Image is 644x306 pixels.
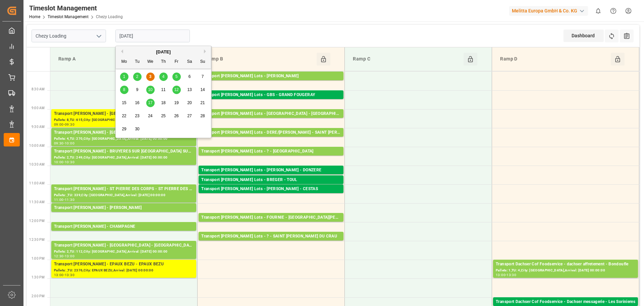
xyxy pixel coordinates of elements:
[146,99,155,107] div: Choose Wednesday, September 17th, 2025
[65,123,74,126] div: 09:30
[54,230,194,236] div: Pallets: 3,TU: 148,City: [GEOGRAPHIC_DATA],Arrival: [DATE] 00:00:00
[146,86,155,94] div: Choose Wednesday, September 10th, 2025
[172,86,181,94] div: Choose Friday, September 12th, 2025
[149,74,152,79] span: 3
[162,74,165,79] span: 4
[65,198,74,201] div: 11:30
[185,58,194,66] div: Sa
[64,198,65,201] div: -
[201,111,341,117] div: Transport [PERSON_NAME] Lots - [GEOGRAPHIC_DATA] - [GEOGRAPHIC_DATA]
[200,100,205,105] span: 21
[159,58,168,66] div: Th
[133,112,142,120] div: Choose Tuesday, September 23rd, 2025
[135,114,139,118] span: 23
[201,233,341,240] div: Transport [PERSON_NAME] Lots - ? - SAINT [PERSON_NAME] DU CRAU
[496,261,635,268] div: Transport Dachser Cof Foodservice - dachser affretement - Bondoufle
[146,73,155,81] div: Choose Wednesday, September 3rd, 2025
[135,127,139,131] span: 30
[185,99,194,107] div: Choose Saturday, September 20th, 2025
[187,87,192,92] span: 13
[54,186,194,192] div: Transport [PERSON_NAME] - ST PIERRE DES CORPS - ST PIERRE DES CORPS
[133,58,142,66] div: Tu
[509,4,591,17] button: Melitta Europa GmbH & Co. KG
[201,73,341,80] div: Transport [PERSON_NAME] Lots - [PERSON_NAME]
[54,211,194,217] div: Pallets: ,TU: 100,City: [GEOGRAPHIC_DATA],Arrival: [DATE] 00:00:00
[65,142,74,145] div: 10:00
[496,299,635,305] div: Transport Dachser Cof Foodservice - Dachser messagerie - Les Sorinieres
[54,161,64,164] div: 10:00
[54,192,194,198] div: Pallets: ,TU: 339,City: [GEOGRAPHIC_DATA],Arrival: [DATE] 00:00:00
[122,114,126,118] span: 22
[32,125,45,129] span: 9:30 AM
[120,99,128,107] div: Choose Monday, September 15th, 2025
[496,268,635,273] div: Pallets: 1,TU: 4,City: [GEOGRAPHIC_DATA],Arrival: [DATE] 00:00:00
[496,273,505,276] div: 13:00
[54,242,194,249] div: Transport [PERSON_NAME] - [GEOGRAPHIC_DATA] - [GEOGRAPHIC_DATA]
[497,53,611,65] div: Ramp D
[32,257,45,260] span: 1:00 PM
[119,49,123,53] button: Previous Month
[136,74,139,79] span: 2
[187,100,192,105] span: 20
[120,73,128,81] div: Choose Monday, September 1st, 2025
[606,3,621,18] button: Help Center
[64,123,65,126] div: -
[54,148,194,155] div: Transport [PERSON_NAME] - BRUYERES SUR [GEOGRAPHIC_DATA] SUR [GEOGRAPHIC_DATA]
[54,198,64,201] div: 11:00
[32,294,45,298] span: 2:00 PM
[185,73,194,81] div: Choose Saturday, September 6th, 2025
[172,112,181,120] div: Choose Friday, September 26th, 2025
[133,86,142,94] div: Choose Tuesday, September 9th, 2025
[200,87,205,92] span: 14
[185,112,194,120] div: Choose Saturday, September 27th, 2025
[505,273,506,276] div: -
[54,261,194,268] div: Transport [PERSON_NAME] - EPAUX BEZU - EPAUX BEZU
[200,114,205,118] span: 28
[148,87,152,92] span: 10
[201,221,341,227] div: Pallets: ,TU: 61,City: [GEOGRAPHIC_DATA][PERSON_NAME],Arrival: [DATE] 00:00:00
[29,238,45,242] span: 12:30 PM
[187,114,192,118] span: 27
[201,155,341,161] div: Pallets: 27,TU: 1444,City: MAUCHAMPS,Arrival: [DATE] 00:00:00
[54,129,194,136] div: Transport [PERSON_NAME] - [GEOGRAPHIC_DATA] - [GEOGRAPHIC_DATA]
[199,58,207,66] div: Su
[136,87,139,92] span: 9
[123,87,125,92] span: 8
[161,87,165,92] span: 11
[29,144,45,147] span: 10:00 AM
[201,174,341,179] div: Pallets: 3,TU: 56,City: DONZERE,Arrival: [DATE] 00:00:00
[29,200,45,204] span: 11:30 AM
[201,98,341,104] div: Pallets: 11,TU: 922,City: [GEOGRAPHIC_DATA],Arrival: [DATE] 00:00:00
[54,255,64,258] div: 12:30
[201,148,341,155] div: Transport [PERSON_NAME] Lots - ? - [GEOGRAPHIC_DATA]
[199,86,207,94] div: Choose Sunday, September 14th, 2025
[64,273,65,276] div: -
[161,114,165,118] span: 25
[161,100,165,105] span: 18
[54,205,194,211] div: Transport [PERSON_NAME] - [PERSON_NAME]
[29,219,45,223] span: 12:00 PM
[204,49,208,53] button: Next Month
[509,6,588,16] div: Melitta Europa GmbH & Co. KG
[506,273,516,276] div: 13:30
[29,3,123,13] div: Timeslot Management
[172,73,181,81] div: Choose Friday, September 5th, 2025
[175,74,178,79] span: 5
[120,125,128,133] div: Choose Monday, September 29th, 2025
[133,125,142,133] div: Choose Tuesday, September 30th, 2025
[146,112,155,120] div: Choose Wednesday, September 24th, 2025
[54,136,194,142] div: Pallets: 4,TU: 270,City: [GEOGRAPHIC_DATA],Arrival: [DATE] 00:00:00
[201,80,341,85] div: Pallets: 12,TU: 95,City: [GEOGRAPHIC_DATA],Arrival: [DATE] 00:00:00
[32,87,45,91] span: 8:30 AM
[133,99,142,107] div: Choose Tuesday, September 16th, 2025
[64,255,65,258] div: -
[54,123,64,126] div: 09:00
[172,58,181,66] div: Fr
[32,106,45,110] span: 9:00 AM
[172,99,181,107] div: Choose Friday, September 19th, 2025
[201,183,341,189] div: Pallets: 2,TU: 112,City: [GEOGRAPHIC_DATA],Arrival: [DATE] 00:00:00
[118,70,209,136] div: month 2025-09
[591,3,606,18] button: show 0 new notifications
[201,177,341,183] div: Transport [PERSON_NAME] Lots - BREGER - TOUL
[185,86,194,94] div: Choose Saturday, September 13th, 2025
